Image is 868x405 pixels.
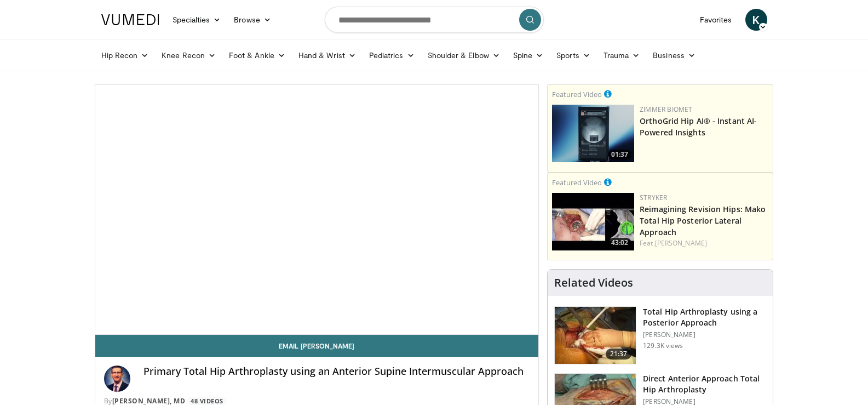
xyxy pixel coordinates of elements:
a: 21:37 Total Hip Arthroplasty using a Posterior Approach [PERSON_NAME] 129.3K views [554,306,766,364]
img: VuMedi Logo [101,14,159,25]
img: 6632ea9e-2a24-47c5-a9a2-6608124666dc.150x105_q85_crop-smart_upscale.jpg [552,193,634,250]
h4: Primary Total Hip Arthroplasty using an Anterior Supine Intermuscular Approach [143,366,530,378]
small: Featured Video [552,89,602,99]
img: 286987_0000_1.png.150x105_q85_crop-smart_upscale.jpg [555,307,636,364]
video-js: Video Player [95,85,539,335]
a: Hip Recon [95,44,156,66]
a: Business [646,44,702,66]
a: Shoulder & Elbow [421,44,507,66]
h4: Related Videos [554,276,633,289]
span: 21:37 [606,349,632,360]
a: Stryker [640,193,667,202]
a: [PERSON_NAME] [655,238,707,248]
span: 43:02 [608,238,631,248]
a: Sports [550,44,597,66]
a: Pediatrics [363,44,421,66]
a: Reimagining Revision Hips: Mako Total Hip Posterior Lateral Approach [640,204,766,237]
small: Featured Video [552,178,602,187]
img: Avatar [104,366,130,392]
a: Email [PERSON_NAME] [95,335,539,357]
a: Specialties [166,9,228,31]
p: [PERSON_NAME] [643,330,766,339]
a: Zimmer Biomet [640,105,692,114]
a: Browse [227,9,278,31]
a: Hand & Wrist [292,44,363,66]
a: Spine [507,44,550,66]
a: 01:37 [552,105,634,162]
p: 129.3K views [643,341,683,350]
h3: Direct Anterior Approach Total Hip Arthroplasty [643,373,766,395]
a: K [745,9,767,31]
a: Trauma [597,44,647,66]
h3: Total Hip Arthroplasty using a Posterior Approach [643,306,766,328]
a: Knee Recon [155,44,222,66]
input: Search topics, interventions [325,7,544,33]
span: 01:37 [608,150,631,159]
a: Foot & Ankle [222,44,292,66]
a: OrthoGrid Hip AI® - Instant AI-Powered Insights [640,116,757,138]
div: Feat. [640,238,768,248]
a: Favorites [693,9,739,31]
img: 51d03d7b-a4ba-45b7-9f92-2bfbd1feacc3.150x105_q85_crop-smart_upscale.jpg [552,105,634,162]
a: 43:02 [552,193,634,250]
